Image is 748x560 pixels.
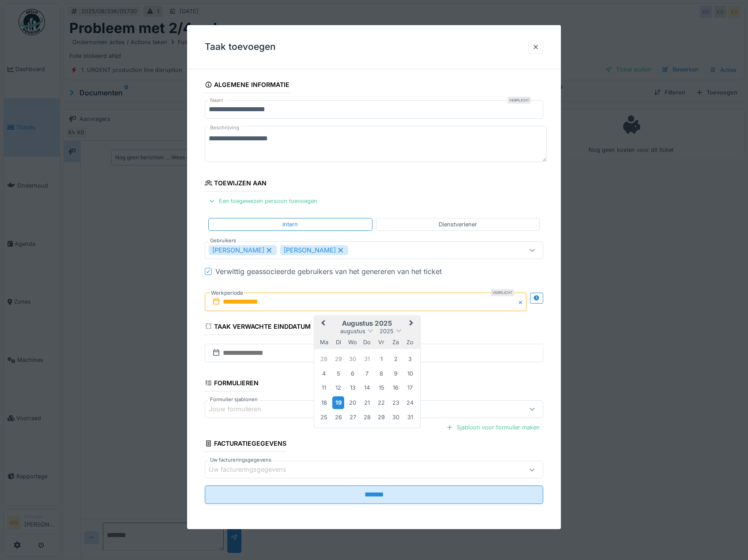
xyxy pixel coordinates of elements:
[205,177,267,192] div: Toewijzen aan
[210,288,244,298] label: Werkperiode
[507,97,531,104] div: Verplicht
[390,368,402,380] div: Choose zaterdag 9 augustus 2025
[404,336,416,348] div: zondag
[332,411,344,423] div: Choose dinsdag 26 augustus 2025
[376,353,387,365] div: Choose vrijdag 1 augustus 2025
[390,397,402,409] div: Choose zaterdag 23 augustus 2025
[208,122,241,133] label: Beschrijving
[209,404,274,414] div: Jouw formulieren
[517,293,526,311] button: Close
[332,396,344,409] div: Choose dinsdag 19 augustus 2025
[376,397,387,409] div: Choose vrijdag 22 augustus 2025
[361,368,373,380] div: Choose donderdag 7 augustus 2025
[361,411,373,423] div: Choose donderdag 28 augustus 2025
[443,421,543,433] div: Sjabloon voor formulier maken
[205,41,276,53] h3: Taak toevoegen
[361,336,373,348] div: donderdag
[439,220,477,229] div: Dienstverlener
[347,382,359,394] div: Choose woensdag 13 augustus 2025
[361,382,373,394] div: Choose donderdag 14 augustus 2025
[205,78,290,93] div: Algemene informatie
[390,411,402,423] div: Choose zaterdag 30 augustus 2025
[404,353,416,365] div: Choose zondag 3 augustus 2025
[361,397,373,409] div: Choose donderdag 21 augustus 2025
[208,237,238,244] label: Gebruikers
[205,195,321,207] div: Een toegewezen persoon toevoegen
[390,336,402,348] div: zaterdag
[347,397,359,409] div: Choose woensdag 20 augustus 2025
[405,317,419,331] button: Next Month
[404,411,416,423] div: Choose zondag 31 augustus 2025
[332,368,344,380] div: Choose dinsdag 5 augustus 2025
[361,353,373,365] div: Choose donderdag 31 juli 2025
[205,320,311,335] div: Taak verwachte einddatum
[347,368,359,380] div: Choose woensdag 6 augustus 2025
[205,437,287,452] div: Facturatiegegevens
[376,368,387,380] div: Choose vrijdag 8 augustus 2025
[318,397,330,409] div: Choose maandag 18 augustus 2025
[318,368,330,380] div: Choose maandag 4 augustus 2025
[332,382,344,394] div: Choose dinsdag 12 augustus 2025
[205,376,259,391] div: Formulieren
[318,353,330,365] div: Choose maandag 28 juli 2025
[404,397,416,409] div: Choose zondag 24 augustus 2025
[209,465,299,475] div: Uw factureringsgegevens
[318,336,330,348] div: maandag
[390,353,402,365] div: Choose zaterdag 2 augustus 2025
[390,382,402,394] div: Choose zaterdag 16 augustus 2025
[376,382,387,394] div: Choose vrijdag 15 augustus 2025
[340,328,365,334] span: augustus
[318,411,330,423] div: Choose maandag 25 augustus 2025
[209,245,277,255] div: [PERSON_NAME]
[208,456,273,464] label: Uw factureringsgegevens
[380,328,394,334] span: 2025
[317,352,417,425] div: Month augustus, 2025
[491,289,514,296] div: Verplicht
[347,411,359,423] div: Choose woensdag 27 augustus 2025
[404,368,416,380] div: Choose zondag 10 augustus 2025
[208,97,225,104] label: Naam
[347,336,359,348] div: woensdag
[280,245,348,255] div: [PERSON_NAME]
[282,220,298,229] div: Intern
[215,266,442,277] div: Verwittig geassocieerde gebruikers van het genereren van het ticket
[376,411,387,423] div: Choose vrijdag 29 augustus 2025
[332,353,344,365] div: Choose dinsdag 29 juli 2025
[208,396,259,403] label: Formulier sjablonen
[332,336,344,348] div: dinsdag
[314,319,420,327] h2: augustus 2025
[318,382,330,394] div: Choose maandag 11 augustus 2025
[376,336,387,348] div: vrijdag
[315,317,329,331] button: Previous Month
[404,382,416,394] div: Choose zondag 17 augustus 2025
[347,353,359,365] div: Choose woensdag 30 juli 2025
